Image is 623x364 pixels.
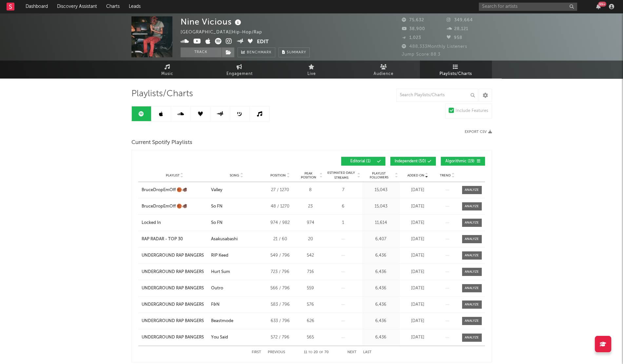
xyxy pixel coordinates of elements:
[420,61,492,79] a: Playlists/Charts
[265,318,295,324] div: 633 / 796
[142,236,183,243] div: RAP RADAR - TOP 30
[439,70,472,78] span: Playlists/Charts
[298,349,334,356] div: 11 20 70
[247,49,272,57] span: Benchmark
[230,173,239,177] span: Song
[364,285,398,292] div: 6,436
[401,269,434,275] div: [DATE]
[211,285,223,292] div: Outro
[131,90,193,98] span: Playlists/Charts
[364,269,398,275] div: 6,436
[265,269,295,275] div: 723 / 796
[298,220,323,226] div: 974
[298,252,323,259] div: 542
[363,351,372,354] button: Last
[142,269,208,275] a: UNDERGROUND RAP BANGERS
[479,3,577,11] input: Search for artists
[326,171,357,180] span: Estimated Daily Streams
[142,285,208,292] a: UNDERGROUND RAP BANGERS
[364,252,398,259] div: 6,436
[402,52,440,57] span: Jump Score: 88.3
[265,334,295,341] div: 572 / 796
[166,173,180,177] span: Playlist
[142,203,208,210] a: BruceDropEmOff 🏀🐗
[142,301,204,308] div: UNDERGROUND RAP BANGERS
[326,220,360,226] div: 1
[268,351,285,354] button: Previous
[447,27,468,31] span: 28,121
[440,173,451,177] span: Trend
[265,236,295,243] div: 21 / 60
[401,285,434,292] div: [DATE]
[211,187,223,193] div: Valley
[364,220,398,226] div: 11,614
[447,18,473,22] span: 349,664
[131,139,192,147] span: Current Spotify Playlists
[364,334,398,341] div: 6,436
[465,130,492,134] button: Export CSV
[445,159,475,163] span: Algorithmic ( 19 )
[390,157,436,166] button: Independent(50)
[598,2,606,7] div: 99 +
[407,173,424,177] span: Added On
[238,47,275,57] a: Benchmark
[298,334,323,341] div: 565
[447,36,462,40] span: 958
[298,301,323,308] div: 576
[211,269,230,275] div: Hurt Sum
[142,252,204,259] div: UNDERGROUND RAP BANGERS
[347,351,357,354] button: Next
[211,252,228,259] div: RIP Keed
[161,70,173,78] span: Music
[211,334,228,341] div: You Said
[142,220,161,226] div: Locked In
[142,220,208,226] a: Locked In
[402,36,421,40] span: 1,023
[265,285,295,292] div: 566 / 796
[348,61,420,79] a: Audience
[298,318,323,324] div: 626
[226,70,253,78] span: Engagement
[401,220,434,226] div: [DATE]
[298,203,323,210] div: 23
[181,28,270,36] div: [GEOGRAPHIC_DATA] | Hip-Hop/Rap
[364,236,398,243] div: 6,407
[298,236,323,243] div: 20
[441,157,485,166] button: Algorithmic(19)
[308,351,312,354] span: to
[298,285,323,292] div: 559
[307,70,316,78] span: Live
[396,89,478,102] input: Search Playlists/Charts
[181,47,222,57] button: Track
[265,220,295,226] div: 974 / 982
[364,301,398,308] div: 6,436
[345,159,376,163] span: Editorial ( 1 )
[181,16,243,27] div: Nine Vicious
[319,351,323,354] span: of
[298,187,323,193] div: 8
[341,157,385,166] button: Editorial(1)
[142,203,187,210] div: BruceDropEmOff 🏀🐗
[131,61,204,79] a: Music
[401,301,434,308] div: [DATE]
[211,301,220,308] div: F&N
[401,236,434,243] div: [DATE]
[142,334,208,341] a: UNDERGROUND RAP BANGERS
[265,301,295,308] div: 583 / 796
[401,318,434,324] div: [DATE]
[401,334,434,341] div: [DATE]
[265,203,295,210] div: 48 / 1270
[279,47,310,57] button: Summary
[287,51,306,54] span: Summary
[276,61,348,79] a: Live
[374,70,394,78] span: Audience
[298,172,319,179] span: Peak Position
[395,159,426,163] span: Independent ( 50 )
[211,318,233,324] div: Beastmode
[596,4,601,9] button: 99+
[142,301,208,308] a: UNDERGROUND RAP BANGERS
[326,187,360,193] div: 7
[364,318,398,324] div: 6,436
[298,269,323,275] div: 716
[401,203,434,210] div: [DATE]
